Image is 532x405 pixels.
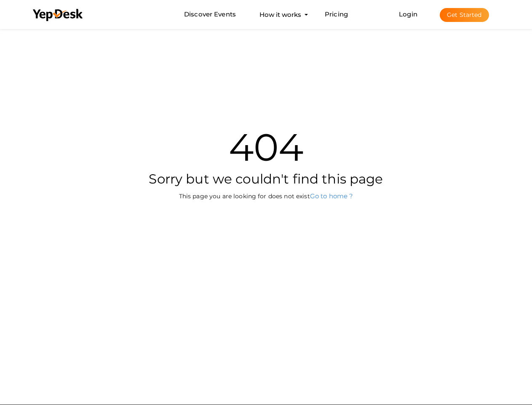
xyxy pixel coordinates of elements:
[257,7,304,22] button: How it works
[325,7,348,22] a: Pricing
[440,8,489,22] button: Get Started
[399,10,417,18] a: Login
[26,128,506,166] h1: 404
[184,7,236,22] a: Discover Events
[310,192,353,200] a: Go to home ?
[26,192,506,200] p: This page you are looking for does not exist
[26,170,506,187] h2: Sorry but we couldn't find this page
